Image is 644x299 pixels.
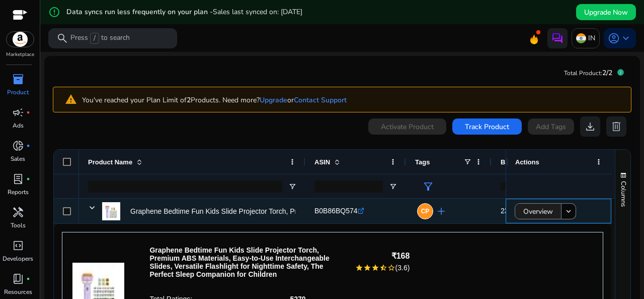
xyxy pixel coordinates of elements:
mat-icon: error_outline [48,6,60,18]
b: 2 [187,95,191,105]
mat-icon: warning [57,91,82,108]
span: campaign [12,106,24,118]
span: Overview [523,201,553,222]
a: Upgrade [260,95,287,105]
span: code_blocks [12,240,24,252]
span: filter_alt [422,181,434,193]
span: Tags [415,158,430,166]
p: Sales [11,154,25,163]
button: Open Filter Menu [288,183,296,191]
p: IN [588,29,595,47]
p: Resources [4,287,32,296]
p: Tools [11,221,26,230]
img: 41jUYf9LbXL._SS40_.jpg [102,202,120,220]
span: Total Product: [564,69,602,77]
button: download [580,116,600,137]
span: BSR [501,158,514,166]
mat-icon: star_border [387,264,395,272]
span: Track Product [465,122,509,132]
h5: Data syncs run less frequently on your plan - [66,8,302,17]
span: fiber_manual_record [26,177,30,181]
span: fiber_manual_record [26,110,30,114]
input: Product Name Filter Input [88,181,282,193]
span: add [435,205,447,217]
mat-icon: star [371,264,379,272]
h4: ₹168 [355,251,410,261]
p: You've reached your Plan Limit of Products. Need more? [82,95,347,105]
mat-icon: star_half [379,264,387,272]
p: Developers [3,254,33,263]
span: fiber_manual_record [26,277,30,281]
span: Actions [515,158,539,166]
span: B0B86BQ574 [314,207,358,215]
span: book_4 [12,273,24,285]
span: Product Name [88,158,132,166]
mat-icon: keyboard_arrow_down [564,207,573,216]
span: Sales last synced on: [DATE] [213,7,302,17]
span: or [260,95,294,105]
p: Press to search [70,33,130,44]
span: account_circle [608,32,620,44]
span: inventory_2 [12,73,24,85]
p: Graphene Bedtime Fun Kids Slide Projector Torch, Premium ABS... [130,201,340,222]
span: lab_profile [12,173,24,185]
span: keyboard_arrow_down [620,32,632,44]
span: Upgrade Now [584,7,628,18]
span: / [90,33,99,44]
span: ASIN [314,158,330,166]
span: Columns [619,181,628,207]
mat-icon: star [363,264,371,272]
span: 2/2 [602,68,612,78]
button: Open Filter Menu [389,183,397,191]
mat-icon: star [355,264,363,272]
span: 23 [501,207,509,215]
p: Graphene Bedtime Fun Kids Slide Projector Torch, Premium ABS Materials, Easy-to-Use Interchangeab... [149,246,342,278]
span: fiber_manual_record [26,144,30,148]
img: in.svg [576,33,586,43]
p: Ads [13,121,24,130]
button: Overview [515,203,561,219]
span: CP [421,208,430,214]
button: Upgrade Now [576,4,636,20]
span: download [584,121,596,133]
span: donut_small [12,140,24,152]
span: search [56,32,68,44]
input: ASIN Filter Input [314,181,383,193]
span: handyman [12,206,24,218]
button: Track Product [452,118,522,135]
img: amazon.svg [7,32,34,47]
p: Marketplace [6,51,34,58]
p: Product [7,88,29,97]
span: (3.6) [395,264,410,272]
a: Contact Support [294,95,347,105]
p: Reports [8,188,29,197]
